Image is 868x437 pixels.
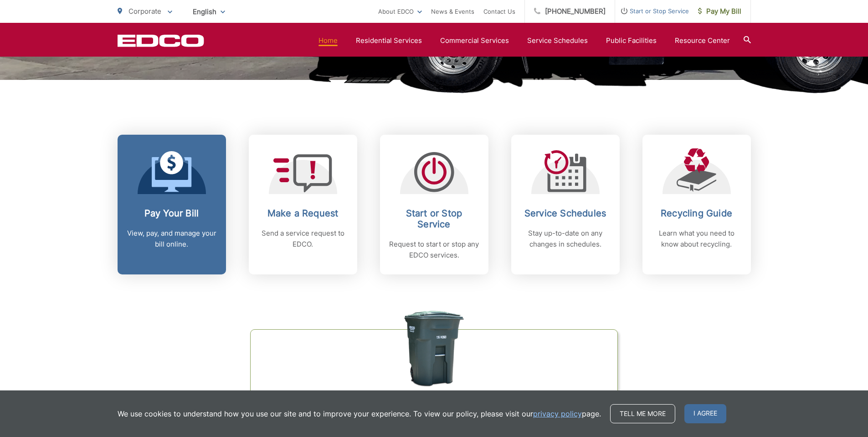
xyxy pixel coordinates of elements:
[440,35,509,46] a: Commercial Services
[389,208,479,230] h2: Start or Stop Service
[318,35,338,46] a: Home
[483,6,515,17] a: Contact Us
[258,228,348,250] p: Send a service request to EDCO.
[675,35,730,46] a: Resource Center
[610,404,675,423] a: Tell me more
[511,135,620,274] a: Service Schedules Stay up-to-date on any changes in schedules.
[378,6,422,17] a: About EDCO
[652,208,742,219] h2: Recycling Guide
[527,35,588,46] a: Service Schedules
[118,135,226,274] a: Pay Your Bill View, pay, and manage your bill online.
[652,228,742,250] p: Learn what you need to know about recycling.
[186,4,232,20] span: English
[684,404,726,423] span: I agree
[249,135,357,274] a: Make a Request Send a service request to EDCO.
[127,208,217,219] h2: Pay Your Bill
[520,208,611,219] h2: Service Schedules
[118,34,204,47] a: EDCD logo. Return to the homepage.
[431,6,474,17] a: News & Events
[356,35,422,46] a: Residential Services
[389,239,479,261] p: Request to start or stop any EDCO services.
[533,408,582,419] a: privacy policy
[606,35,657,46] a: Public Facilities
[258,208,348,219] h2: Make a Request
[127,228,217,250] p: View, pay, and manage your bill online.
[642,135,751,274] a: Recycling Guide Learn what you need to know about recycling.
[128,7,161,16] span: Corporate
[520,228,611,250] p: Stay up-to-date on any changes in schedules.
[118,408,601,419] p: We use cookies to understand how you use our site and to improve your experience. To view our pol...
[698,6,741,17] span: Pay My Bill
